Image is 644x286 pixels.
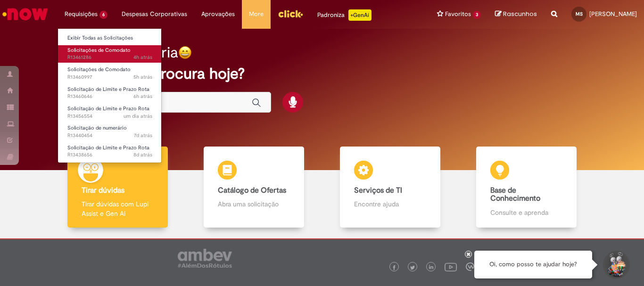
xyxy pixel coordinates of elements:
span: R13456554 [67,113,152,120]
span: Solicitação de Limite e Prazo Rota [67,105,149,112]
a: Aberto R13460997 : Solicitações de Comodato [58,65,162,82]
img: logo_footer_linkedin.png [429,265,434,270]
p: Encontre ajuda [354,199,426,209]
span: Rascunhos [503,9,537,18]
div: Oi, como posso te ajudar hoje? [474,251,592,278]
span: R13460997 [67,74,152,81]
a: Aberto R13438656 : Solicitação de Limite e Prazo Rota [58,143,162,160]
span: 4h atrás [133,54,152,61]
ul: Requisições [58,28,162,163]
span: Aprovações [201,9,235,19]
time: 28/08/2025 10:13:02 [124,113,152,120]
img: logo_footer_youtube.png [445,261,457,273]
span: 8d atrás [133,151,152,158]
span: Despesas Corporativas [122,9,187,19]
span: [PERSON_NAME] [589,10,637,18]
time: 29/08/2025 09:14:39 [133,74,152,81]
a: Exibir Todas as Solicitações [58,33,162,43]
b: Tirar dúvidas [82,186,124,195]
div: Padroniza [317,9,372,21]
span: R13460646 [67,93,152,100]
p: +GenAi [348,9,372,21]
time: 29/08/2025 10:00:48 [133,54,152,61]
span: R13461286 [67,54,152,61]
span: R13440454 [67,132,152,139]
span: 3 [473,11,481,19]
span: 6h atrás [133,93,152,100]
span: Solicitação de Limite e Prazo Rota [67,86,149,93]
span: R13438656 [67,151,152,159]
span: Solicitação de Limite e Prazo Rota [67,144,149,151]
p: Tirar dúvidas com Lupi Assist e Gen Ai [82,199,153,218]
span: Favoritos [445,9,471,19]
a: Tirar dúvidas Tirar dúvidas com Lupi Assist e Gen Ai [50,147,186,228]
a: Rascunhos [495,10,537,19]
img: logo_footer_facebook.png [392,265,396,270]
img: logo_footer_ambev_rotulo_gray.png [178,249,232,268]
button: Iniciar Conversa de Suporte [602,251,630,279]
span: Solicitação de numerário [67,124,127,131]
time: 29/08/2025 08:01:23 [133,93,152,100]
time: 22/08/2025 15:28:02 [134,132,152,139]
span: 6 [99,11,107,19]
b: Catálogo de Ofertas [218,186,286,195]
span: um dia atrás [124,113,152,120]
h2: O que você procura hoje? [67,65,577,82]
img: click_logo_yellow_360x200.png [278,7,303,21]
span: 7d atrás [134,132,152,139]
a: Base de Conhecimento Consulte e aprenda [458,147,594,228]
b: Serviços de TI [354,186,402,195]
a: Aberto R13440454 : Solicitação de numerário [58,123,162,140]
img: logo_footer_workplace.png [466,262,474,271]
span: MS [576,11,583,17]
b: Base de Conhecimento [490,186,540,204]
span: Solicitações de Comodato [67,66,131,73]
time: 22/08/2025 09:21:57 [133,151,152,158]
img: happy-face.png [178,46,192,59]
a: Serviços de TI Encontre ajuda [322,147,458,228]
a: Aberto R13460646 : Solicitação de Limite e Prazo Rota [58,84,162,102]
img: logo_footer_twitter.png [410,265,415,270]
span: 5h atrás [133,74,152,81]
a: Catálogo de Ofertas Abra uma solicitação [186,147,322,228]
a: Aberto R13461286 : Solicitações de Comodato [58,45,162,63]
a: Aberto R13456554 : Solicitação de Limite e Prazo Rota [58,104,162,121]
span: Requisições [65,9,98,19]
p: Abra uma solicitação [218,199,289,209]
span: Solicitações de Comodato [67,47,131,54]
p: Consulte e aprenda [490,208,562,217]
img: ServiceNow [1,5,50,24]
span: More [249,9,264,19]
